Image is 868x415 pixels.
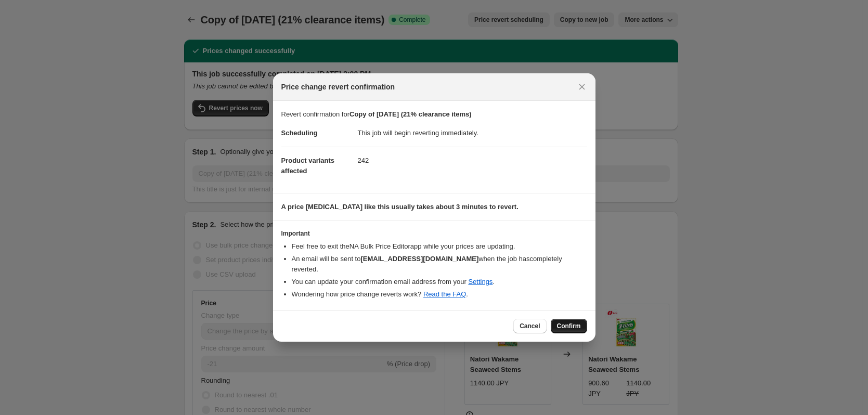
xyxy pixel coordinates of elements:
button: Confirm [551,319,587,333]
a: Settings [468,278,493,286]
a: Read the FAQ [423,290,466,298]
li: Wondering how price change reverts work? . [292,289,587,300]
h3: Important [281,229,587,238]
span: Confirm [557,322,581,330]
span: Price change revert confirmation [281,82,395,92]
p: Revert confirmation for [281,109,587,120]
dd: 242 [358,147,587,174]
span: Scheduling [281,129,318,137]
b: Copy of [DATE] (21% clearance items) [349,110,472,118]
li: You can update your confirmation email address from your . [292,277,587,287]
button: Cancel [513,319,546,333]
span: Cancel [520,322,540,330]
li: Feel free to exit the NA Bulk Price Editor app while your prices are updating. [292,241,587,252]
button: Close [575,80,589,94]
dd: This job will begin reverting immediately. [358,120,587,147]
span: Product variants affected [281,157,335,175]
li: An email will be sent to when the job has completely reverted . [292,254,587,275]
b: A price [MEDICAL_DATA] like this usually takes about 3 minutes to revert. [281,203,519,211]
b: [EMAIL_ADDRESS][DOMAIN_NAME] [360,255,478,263]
